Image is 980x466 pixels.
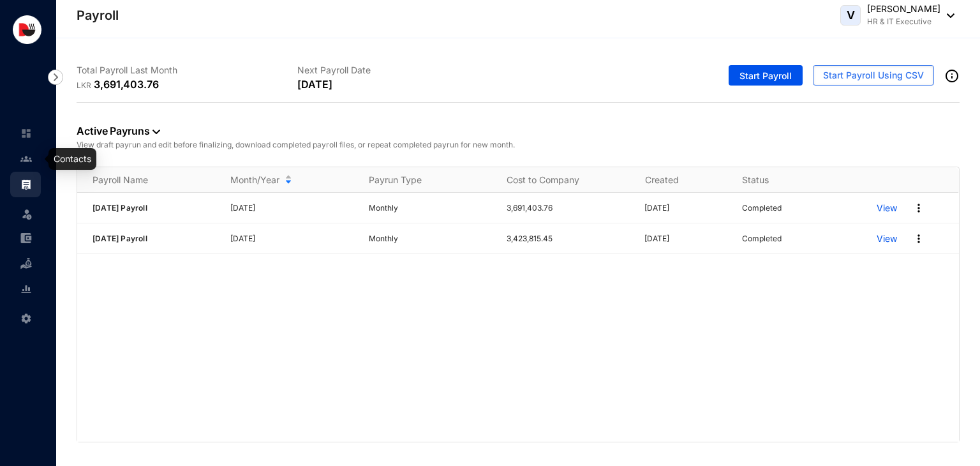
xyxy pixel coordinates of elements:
span: [DATE] Payroll [93,234,147,243]
th: Payrun Type [353,167,491,193]
p: 3,691,403.76 [507,202,629,214]
p: [DATE] [297,77,332,92]
img: info-outined.c2a0bb1115a2853c7f4cb4062ec879bc.svg [944,68,960,84]
img: loan-unselected.d74d20a04637f2d15ab5.svg [20,258,32,269]
img: more.27664ee4a8faa814348e188645a3c1fc.svg [912,202,925,214]
li: Reports [10,276,41,302]
img: expense-unselected.2edcf0507c847f3e9e96.svg [20,232,32,244]
th: Payroll Name [77,167,215,193]
span: Month/Year [230,174,279,186]
button: Start Payroll [729,65,803,86]
th: Created [630,167,727,193]
img: dropdown-black.8e83cc76930a90b1a4fdb6d089b7bf3a.svg [152,130,160,134]
p: HR & IT Executive [867,15,940,28]
p: [DATE] [644,232,727,245]
p: Next Payroll Date [297,64,518,77]
p: [DATE] [230,232,353,245]
img: people-unselected.118708e94b43a90eceab.svg [20,153,32,165]
img: logo [13,15,41,44]
p: View draft payrun and edit before finalizing, download completed payroll files, or repeat complet... [77,139,960,151]
p: 3,423,815.45 [507,232,629,245]
img: dropdown-black.8e83cc76930a90b1a4fdb6d089b7bf3a.svg [940,13,954,18]
p: 3,691,403.76 [94,77,159,92]
p: Payroll [77,6,119,24]
li: Home [10,121,41,146]
th: Status [727,167,861,193]
span: V [847,10,855,21]
span: Start Payroll Using CSV [823,69,924,82]
a: View [877,202,897,214]
span: Start Payroll [739,70,792,82]
span: [DATE] Payroll [93,203,147,213]
img: leave-unselected.2934df6273408c3f84d9.svg [20,207,33,220]
p: [DATE] [644,202,727,214]
p: Completed [742,232,782,245]
p: Monthly [369,232,491,245]
p: [DATE] [230,202,353,214]
img: nav-icon-right.af6afadce00d159da59955279c43614e.svg [48,70,63,85]
img: report-unselected.e6a6b4230fc7da01f883.svg [20,283,32,295]
li: Payroll [10,172,41,197]
p: Monthly [369,202,491,214]
p: LKR [77,79,94,92]
a: Active Payruns [77,124,160,137]
th: Cost to Company [491,167,629,193]
a: View [877,232,897,245]
img: more.27664ee4a8faa814348e188645a3c1fc.svg [912,232,925,245]
img: home-unselected.a29eae3204392db15eaf.svg [20,128,32,139]
button: Start Payroll Using CSV [813,65,934,86]
li: Contacts [10,146,41,172]
li: Expenses [10,225,41,251]
p: [PERSON_NAME] [867,3,940,15]
img: payroll.289672236c54bbec4828.svg [20,179,32,190]
img: settings-unselected.1febfda315e6e19643a1.svg [20,313,32,324]
li: Loan [10,251,41,276]
p: Completed [742,202,782,214]
p: Total Payroll Last Month [77,64,297,77]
